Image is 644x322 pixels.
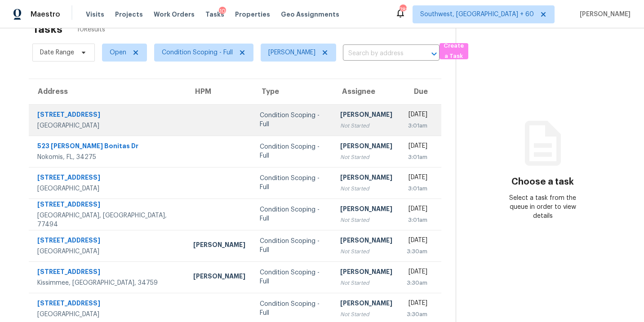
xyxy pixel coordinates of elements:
[260,142,326,160] div: Condition Scoping - Full
[37,278,179,287] div: Kissimmee, [GEOGRAPHIC_DATA], 34759
[37,141,179,153] div: 523 [PERSON_NAME] Bonitas Dr
[32,25,62,34] h2: Tasks
[281,10,339,19] span: Geo Assignments
[37,110,179,121] div: [STREET_ADDRESS]
[407,310,427,319] div: 3:30am
[444,41,464,62] span: Create a Task
[115,10,143,19] span: Projects
[340,153,392,162] div: Not Started
[77,25,105,34] span: 10 Results
[37,121,179,130] div: [GEOGRAPHIC_DATA]
[260,174,326,192] div: Condition Scoping - Full
[400,79,441,104] th: Due
[37,173,179,184] div: [STREET_ADDRESS]
[37,299,179,310] div: [STREET_ADDRESS]
[340,121,392,130] div: Not Started
[31,10,60,19] span: Maestro
[260,300,326,318] div: Condition Scoping - Full
[333,79,400,104] th: Assignee
[400,5,406,14] div: 788
[193,240,245,251] div: [PERSON_NAME]
[37,211,179,229] div: [GEOGRAPHIC_DATA], [GEOGRAPHIC_DATA], 77494
[260,111,326,129] div: Condition Scoping - Full
[407,153,427,162] div: 3:01am
[235,10,270,19] span: Properties
[154,10,195,19] span: Work Orders
[407,278,427,287] div: 3:30am
[268,48,315,57] span: [PERSON_NAME]
[340,216,392,225] div: Not Started
[407,216,427,225] div: 3:01am
[428,48,440,60] button: Open
[407,141,427,153] div: [DATE]
[407,299,427,310] div: [DATE]
[86,10,104,19] span: Visits
[407,121,427,130] div: 3:01am
[420,10,534,19] span: Southwest, [GEOGRAPHIC_DATA] + 60
[37,153,179,162] div: Nokomis, FL, 34275
[511,177,574,186] h3: Choose a task
[162,48,233,57] span: Condition Scoping - Full
[407,236,427,247] div: [DATE]
[407,204,427,216] div: [DATE]
[407,173,427,184] div: [DATE]
[576,10,631,19] span: [PERSON_NAME]
[260,268,326,286] div: Condition Scoping - Full
[37,267,179,278] div: [STREET_ADDRESS]
[340,236,392,247] div: [PERSON_NAME]
[37,236,179,247] div: [STREET_ADDRESS]
[340,310,392,319] div: Not Started
[219,7,226,16] div: 10
[37,310,179,319] div: [GEOGRAPHIC_DATA]
[340,173,392,184] div: [PERSON_NAME]
[407,110,427,121] div: [DATE]
[407,247,427,256] div: 3:30am
[186,79,253,104] th: HPM
[340,204,392,216] div: [PERSON_NAME]
[340,247,392,256] div: Not Started
[407,184,427,193] div: 3:01am
[340,299,392,310] div: [PERSON_NAME]
[260,237,326,255] div: Condition Scoping - Full
[340,184,392,193] div: Not Started
[260,205,326,223] div: Condition Scoping - Full
[340,110,392,121] div: [PERSON_NAME]
[340,267,392,278] div: [PERSON_NAME]
[340,141,392,153] div: [PERSON_NAME]
[40,48,74,57] span: Date Range
[110,48,126,57] span: Open
[37,184,179,193] div: [GEOGRAPHIC_DATA]
[440,43,468,59] button: Create a Task
[37,247,179,256] div: [GEOGRAPHIC_DATA]
[499,194,586,221] div: Select a task from the queue in order to view details
[253,79,333,104] th: Type
[29,79,186,104] th: Address
[205,11,224,18] span: Tasks
[37,200,179,211] div: [STREET_ADDRESS]
[407,267,427,278] div: [DATE]
[340,278,392,287] div: Not Started
[193,272,245,283] div: [PERSON_NAME]
[343,47,414,61] input: Search by address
